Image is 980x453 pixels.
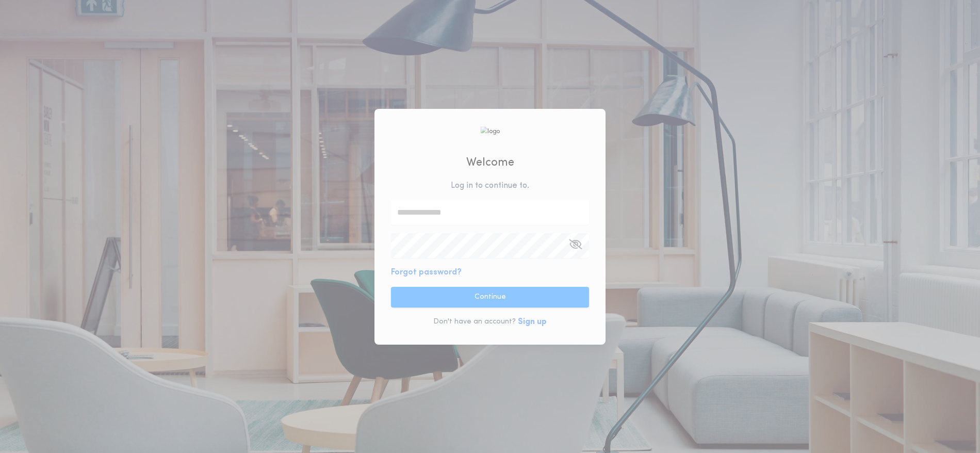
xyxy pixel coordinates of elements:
button: Continue [391,287,589,308]
p: Log in to continue to . [451,180,529,192]
p: Don't have an account? [433,317,516,327]
button: Forgot password? [391,266,462,279]
button: Sign up [518,316,547,328]
h2: Welcome [466,154,514,171]
img: logo [480,126,500,136]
